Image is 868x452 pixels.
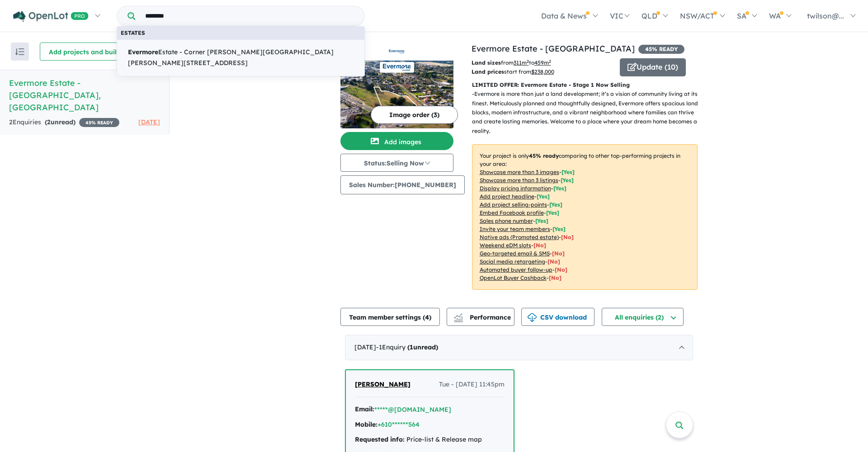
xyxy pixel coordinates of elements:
[480,209,544,216] u: Embed Facebook profile
[480,258,545,265] u: Social media retargeting
[340,175,465,194] button: Sales Number:[PHONE_NUMBER]
[340,132,453,150] button: Add images
[534,59,551,66] u: 459 m
[546,209,559,216] span: [ Yes ]
[533,242,546,249] span: [No]
[553,185,566,192] span: [ Yes ]
[9,117,119,128] div: 2 Enquir ies
[480,274,547,281] u: OpenLot Buyer Cashback
[549,274,561,281] span: [No]
[439,379,505,390] span: Tue - [DATE] 11:45pm
[47,118,51,126] span: 2
[345,335,693,360] div: [DATE]
[79,118,119,127] span: 45 % READY
[454,316,463,322] img: bar-chart.svg
[620,58,686,76] button: Update (10)
[480,250,550,257] u: Geo-targeted email & SMS
[480,169,559,175] u: Showcase more than 3 images
[561,177,574,184] span: [ Yes ]
[480,217,533,224] u: Sales phone number
[137,6,363,26] input: Try estate name, suburb, builder or developer
[638,45,684,54] span: 45 % READY
[40,42,139,61] button: Add projects and builders
[531,68,554,75] u: $ 238,000
[480,266,552,273] u: Automated buyer follow-up
[13,11,89,22] img: Openlot PRO Logo White
[425,313,429,321] span: 4
[340,61,453,128] img: Evermore Estate - Kilmore
[128,48,158,56] strong: Evermore
[529,152,559,159] b: 45 % ready
[537,193,550,200] span: [ Yes ]
[480,201,547,208] u: Add project selling-points
[472,59,501,66] b: Land sizes
[514,59,529,66] u: 311 m
[121,29,145,36] b: Estates
[340,154,453,172] button: Status:Selling Now
[355,435,405,443] strong: Requested info:
[535,217,548,224] span: [ Yes ]
[480,193,534,200] u: Add project headline
[472,144,698,290] p: Your project is only comparing to other top-performing projects in your area: - - - - - - - - - -...
[529,59,551,66] span: to
[527,59,529,64] sup: 2
[117,39,365,76] a: EvermoreEstate - Corner [PERSON_NAME][GEOGRAPHIC_DATA][PERSON_NAME][STREET_ADDRESS]
[454,313,462,318] img: line-chart.svg
[528,313,537,322] img: download icon
[552,250,565,257] span: [No]
[371,106,458,124] button: Image order (3)
[9,77,160,113] h5: Evermore Estate - [GEOGRAPHIC_DATA] , [GEOGRAPHIC_DATA]
[807,11,844,20] span: twilson@...
[15,48,24,55] img: sort.svg
[455,313,511,321] span: Performance
[138,118,160,126] span: [DATE]
[480,185,551,192] u: Display pricing information
[549,201,562,208] span: [ Yes ]
[376,343,438,351] span: - 1 Enquir y
[555,266,567,273] span: [No]
[45,118,75,126] strong: ( unread)
[340,308,440,326] button: Team member settings (4)
[561,169,575,175] span: [ Yes ]
[410,343,413,351] span: 1
[355,405,374,413] strong: Email:
[472,80,698,89] p: LIMITED OFFER: Evermore Estate - Stage 1 Now Selling
[355,434,505,445] div: Price-list & Release map
[602,308,684,326] button: All enquiries (2)
[480,234,559,240] u: Native ads (Promoted estate)
[472,43,635,54] a: Evermore Estate - [GEOGRAPHIC_DATA]
[128,47,354,69] span: Estate - Corner [PERSON_NAME][GEOGRAPHIC_DATA][PERSON_NAME][STREET_ADDRESS]
[561,234,574,240] span: [No]
[549,59,551,64] sup: 2
[480,177,558,184] u: Showcase more than 3 listings
[480,242,531,249] u: Weekend eDM slots
[447,308,514,326] button: Performance
[480,226,550,232] u: Invite your team members
[472,67,613,76] p: start from
[355,379,410,390] a: [PERSON_NAME]
[472,89,705,136] p: - Evermore is more than just a land development; it’s a vision of community living at its finest....
[355,380,410,388] span: [PERSON_NAME]
[521,308,594,326] button: CSV download
[344,46,450,57] img: Evermore Estate - Kilmore Logo
[547,258,560,265] span: [No]
[472,58,613,67] p: from
[355,420,377,428] strong: Mobile:
[407,343,438,351] strong: ( unread)
[340,42,453,128] a: Evermore Estate - Kilmore LogoEvermore Estate - Kilmore
[472,68,504,75] b: Land prices
[552,226,566,232] span: [ Yes ]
